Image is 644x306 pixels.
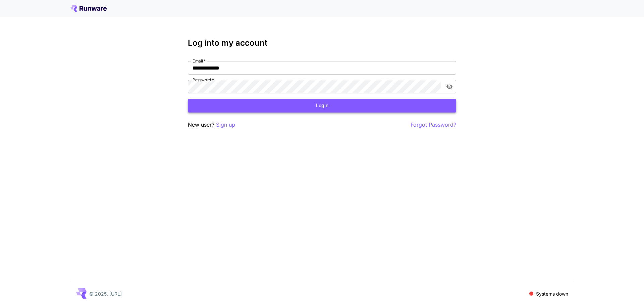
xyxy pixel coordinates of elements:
label: Password [193,77,214,83]
button: toggle password visibility [443,81,455,93]
button: Forgot Password? [411,121,456,129]
p: Systems down [536,290,568,297]
button: Login [188,99,456,113]
h3: Log into my account [188,38,456,48]
p: New user? [188,121,235,129]
button: Sign up [216,121,235,129]
label: Email [193,58,206,64]
p: © 2025, [URL] [89,290,122,297]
